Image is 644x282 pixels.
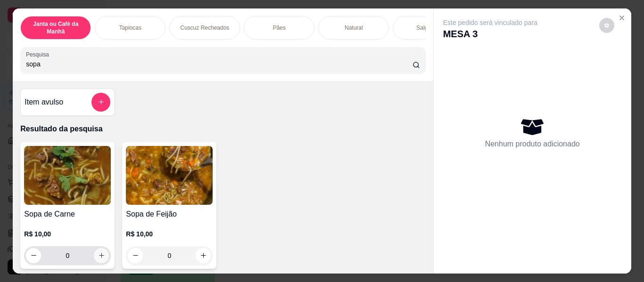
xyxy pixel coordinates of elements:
h4: Sopa de Feijão [126,209,213,220]
h4: Sopa de Carne [24,209,111,220]
input: Pesquisa [26,59,413,69]
button: add-separate-item [91,93,110,112]
p: Janta ou Café da Manhã [28,20,83,35]
button: Close [614,10,629,25]
p: Resultado da pesquisa [20,123,425,135]
p: Salgados [416,24,440,32]
button: increase-product-quantity [196,248,211,263]
h4: Item avulso [25,97,63,108]
img: product-image [126,146,213,205]
img: product-image [24,146,111,205]
p: Nenhum produto adicionado [485,138,580,150]
p: Tapiocas [119,24,141,32]
button: decrease-product-quantity [599,18,614,33]
p: Pães [273,24,286,32]
p: R$ 10,00 [126,229,213,239]
button: decrease-product-quantity [128,248,143,263]
p: Natural [345,24,363,32]
button: increase-product-quantity [94,248,109,263]
p: MESA 3 [443,27,537,40]
p: Cuscuz Recheados [180,24,229,32]
p: Este pedido será vinculado para [443,18,537,27]
button: decrease-product-quantity [26,248,41,263]
p: R$ 10,00 [24,229,111,239]
label: Pesquisa [26,50,52,58]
